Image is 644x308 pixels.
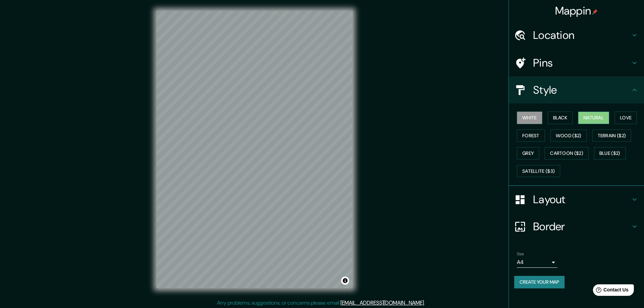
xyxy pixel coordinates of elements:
div: Border [509,213,644,240]
div: A4 [517,257,557,268]
div: Location [509,22,644,49]
button: Wood ($2) [550,129,587,142]
div: . [426,299,427,307]
h4: Mappin [555,4,598,18]
button: Terrain ($2) [592,129,631,142]
button: Grey [517,147,539,160]
canvas: Map [157,11,353,288]
h4: Style [533,83,630,97]
button: Satellite ($3) [517,165,560,177]
button: Black [548,112,573,124]
img: pin-icon.png [592,9,598,15]
div: . [425,299,426,307]
iframe: Help widget launcher [584,282,637,301]
h4: Location [533,28,630,42]
a: [EMAIL_ADDRESS][DOMAIN_NAME] [340,299,424,306]
h4: Border [533,220,630,233]
div: Style [509,76,644,103]
button: Toggle attribution [341,277,349,285]
h4: Pins [533,56,630,70]
div: Pins [509,49,644,76]
button: White [517,112,542,124]
button: Love [615,112,637,124]
h4: Layout [533,193,630,206]
button: Create your map [514,276,565,288]
div: Layout [509,186,644,213]
button: Forest [517,129,545,142]
label: Size [517,251,524,257]
button: Blue ($2) [594,147,626,160]
p: Any problems, suggestions, or concerns please email . [217,299,425,307]
button: Cartoon ($2) [545,147,589,160]
button: Natural [578,112,609,124]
